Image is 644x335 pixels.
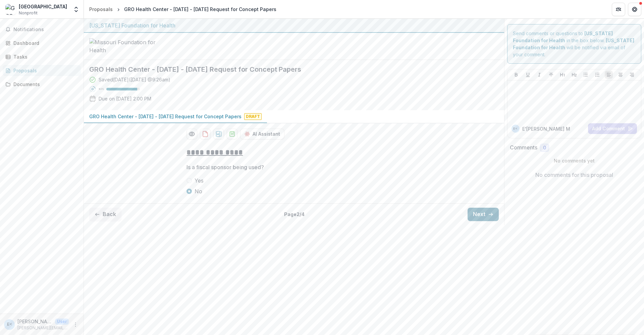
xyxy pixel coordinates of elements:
button: Underline [524,71,532,79]
span: Draft [244,113,262,120]
button: download-proposal [200,129,211,139]
div: Send comments or questions to in the box below. will be notified via email of your comment. [507,24,642,64]
button: Align Center [616,71,625,79]
div: Dashboard [13,40,75,47]
div: [GEOGRAPHIC_DATA] [19,3,67,10]
button: Preview 55d6e0f5-e159-42fd-b1f9-689451fff076-0.pdf [186,129,197,139]
p: E'[PERSON_NAME] M [522,125,570,132]
p: No comments yet [510,157,639,164]
button: Strike [547,71,555,79]
a: Proposals [87,4,115,14]
p: 92 % [99,87,104,91]
span: Yes [195,177,204,185]
div: E'Lisa Moss <elisa@grohealthcenter.org> [7,322,12,327]
button: AI Assistant [240,129,284,139]
img: Missouri Foundation for Health [89,38,156,54]
button: Bullet List [582,71,590,79]
p: GRO Health Center - [DATE] - [DATE] Request for Concept Papers [89,113,241,120]
div: [US_STATE] Foundation for Health [89,21,499,29]
img: GRO Health Center [5,4,16,15]
nav: breadcrumb [87,4,279,14]
a: Documents [3,79,81,90]
h2: Comments [510,144,537,151]
button: Next [468,208,499,221]
p: Page 2 / 4 [284,211,305,218]
span: Notifications [13,27,78,32]
div: Saved [DATE] ( [DATE] @ 9:26am ) [99,76,170,83]
span: Nonprofit [19,10,38,16]
button: Align Left [605,71,613,79]
div: Proposals [13,67,75,74]
div: GRO Health Center - [DATE] - [DATE] Request for Concept Papers [124,6,276,13]
a: Tasks [3,51,81,62]
div: E'Lisa Moss <elisa@grohealthcenter.org> [513,127,518,130]
button: Get Help [628,3,641,16]
h2: GRO Health Center - [DATE] - [DATE] Request for Concept Papers [89,65,488,73]
p: Is a fiscal sponsor being used? [186,163,264,171]
button: Partners [612,3,625,16]
div: Documents [13,81,75,88]
button: Align Right [628,71,636,79]
span: 0 [543,145,546,151]
div: Tasks [13,53,75,60]
p: User [55,319,69,325]
div: Proposals [89,6,113,13]
a: Proposals [3,65,81,76]
button: Italicize [535,71,543,79]
a: Dashboard [3,38,81,49]
button: Bold [512,71,520,79]
button: Back [89,208,121,221]
button: More [71,321,79,329]
button: download-proposal [213,129,224,139]
button: Notifications [3,24,81,35]
button: Heading 2 [570,71,578,79]
p: Due on [DATE] 2:00 PM [99,95,151,102]
p: No comments for this proposal [535,171,613,179]
button: Open entity switcher [71,3,81,16]
p: [PERSON_NAME] <[PERSON_NAME][EMAIL_ADDRESS][DOMAIN_NAME]> [17,318,52,325]
button: download-proposal [227,129,237,139]
span: No [195,187,202,195]
button: Heading 1 [558,71,567,79]
button: Add Comment [588,123,637,134]
p: [PERSON_NAME][EMAIL_ADDRESS][DOMAIN_NAME] [17,325,69,331]
button: Ordered List [593,71,601,79]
